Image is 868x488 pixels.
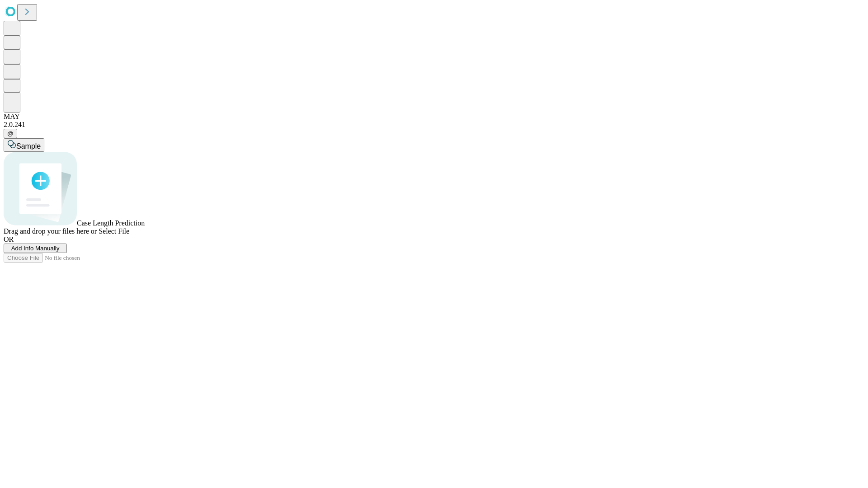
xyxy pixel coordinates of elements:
span: OR [4,235,14,243]
span: Add Info Manually [11,245,60,252]
div: 2.0.241 [4,121,864,129]
div: MAY [4,113,864,121]
button: Sample [4,138,44,152]
span: Sample [16,142,41,150]
button: @ [4,129,17,138]
button: Add Info Manually [4,244,67,253]
span: Drag and drop your files here or [4,227,97,235]
span: Case Length Prediction [77,219,145,227]
span: @ [7,130,14,137]
span: Select File [99,227,129,235]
